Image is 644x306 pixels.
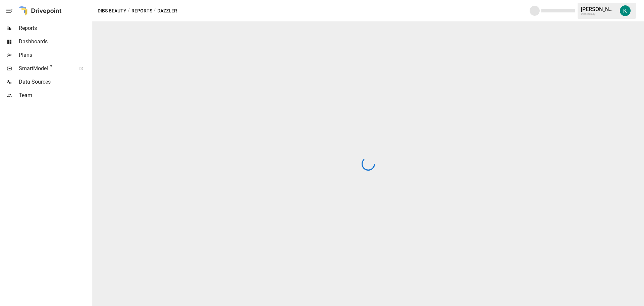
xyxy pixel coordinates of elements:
[19,91,91,99] span: Team
[98,7,126,15] button: DIBS Beauty
[620,5,631,16] img: Katherine Rose
[48,63,53,72] span: ™
[19,51,91,59] span: Plans
[616,1,635,20] button: Katherine Rose
[19,64,72,73] span: SmartModel
[19,78,91,86] span: Data Sources
[131,7,152,15] button: Reports
[581,6,616,12] div: [PERSON_NAME]
[128,7,130,15] div: /
[19,24,91,32] span: Reports
[19,38,91,46] span: Dashboards
[581,12,616,15] div: DIBS Beauty
[154,7,156,15] div: /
